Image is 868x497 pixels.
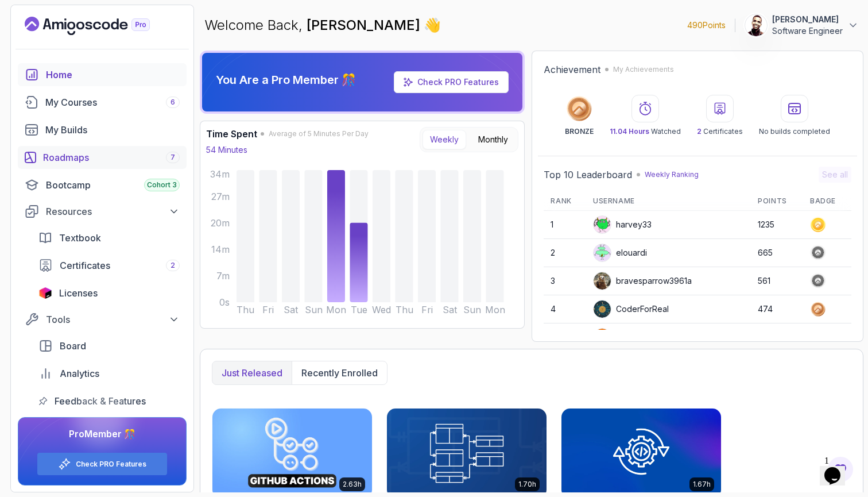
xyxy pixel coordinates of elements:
[594,216,611,233] img: default monster avatar
[759,127,830,136] p: No builds completed
[693,480,711,489] p: 1.67h
[751,267,803,295] td: 561
[216,72,356,88] p: You Are a Pro Member 🎊
[284,304,299,315] tspan: Sat
[305,304,323,315] tspan: Sun
[301,366,378,380] p: Recently enrolled
[697,127,743,136] p: Certificates
[46,205,180,218] div: Resources
[46,178,180,192] div: Bootcamp
[18,91,187,114] a: courses
[751,295,803,323] td: 474
[645,170,699,179] p: Weekly Ranking
[18,63,187,86] a: home
[25,17,176,35] a: Landing page
[820,451,857,486] iframe: chat widget
[593,244,647,262] div: elouardi
[43,151,180,164] div: Roadmaps
[292,361,387,384] button: Recently enrolled
[60,367,99,380] span: Analytics
[471,130,516,149] button: Monthly
[594,300,611,318] img: user profile image
[262,304,274,315] tspan: Fri
[211,244,230,255] tspan: 14m
[18,201,187,222] button: Resources
[544,267,586,295] td: 3
[745,14,859,37] button: user profile image[PERSON_NAME]Software Engineer
[687,20,726,31] p: 490 Points
[18,118,187,141] a: builds
[544,239,586,267] td: 2
[745,14,767,36] img: user profile image
[37,452,168,476] button: Check PRO Features
[485,304,505,315] tspan: Mon
[544,192,586,211] th: Rank
[32,334,187,357] a: board
[594,272,611,290] img: user profile image
[46,68,180,82] div: Home
[565,127,594,136] p: BRONZE
[423,130,466,149] button: Weekly
[372,304,391,315] tspan: Wed
[38,287,52,299] img: jetbrains icon
[772,25,843,37] p: Software Engineer
[610,127,649,136] span: 11.04 Hours
[751,192,803,211] th: Points
[819,167,851,183] button: See all
[59,231,101,245] span: Textbook
[544,168,632,182] h2: Top 10 Leaderboard
[544,211,586,239] td: 1
[593,272,692,290] div: bravesparrow3961a
[593,328,694,346] div: wildmongoosefb425
[32,226,187,249] a: textbook
[59,286,98,300] span: Licenses
[751,323,803,352] td: 384
[206,127,257,141] h3: Time Spent
[772,14,843,25] p: [PERSON_NAME]
[269,129,369,138] span: Average of 5 Minutes Per Day
[211,217,230,229] tspan: 20m
[544,63,600,76] h2: Achievement
[544,323,586,352] td: 5
[211,191,230,202] tspan: 27m
[326,304,346,315] tspan: Mon
[32,254,187,277] a: certificates
[697,127,702,136] span: 2
[751,239,803,267] td: 665
[396,304,413,315] tspan: Thu
[212,361,292,384] button: Just released
[18,146,187,169] a: roadmaps
[18,309,187,330] button: Tools
[32,282,187,305] a: licenses
[307,17,424,33] span: [PERSON_NAME]
[32,390,187,413] a: feedback
[46,313,180,326] div: Tools
[803,192,851,211] th: Badge
[544,295,586,323] td: 4
[216,270,230,282] tspan: 7m
[210,168,230,180] tspan: 34m
[594,244,611,261] img: default monster avatar
[170,98,175,107] span: 6
[593,300,669,318] div: CoderForReal
[45,95,180,109] div: My Courses
[421,304,433,315] tspan: Fri
[45,123,180,137] div: My Builds
[443,304,458,315] tspan: Sat
[463,304,481,315] tspan: Sun
[219,296,230,308] tspan: 0s
[32,362,187,385] a: analytics
[76,460,146,469] a: Check PRO Features
[610,127,681,136] p: Watched
[518,480,536,489] p: 1.70h
[170,153,175,162] span: 7
[594,329,611,346] img: user profile image
[147,180,177,190] span: Cohort 3
[60,339,86,353] span: Board
[351,304,367,315] tspan: Tue
[204,16,441,34] p: Welcome Back,
[613,65,674,74] p: My Achievements
[424,16,441,34] span: 👋
[593,215,652,234] div: harvey33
